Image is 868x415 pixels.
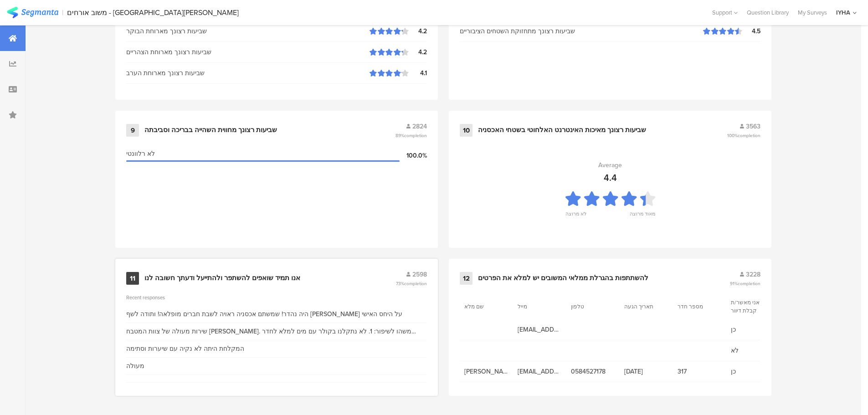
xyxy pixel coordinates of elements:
[793,8,832,17] a: My Surveys
[126,344,244,354] div: המקלחת היתה לא נקיה עם שיערות וסתימה
[478,126,646,135] div: שביעות רצונך מאיכות האינטרנט האלחוטי בשטחי האכסניה
[126,47,370,57] div: שביעות רצונך מארוחת הצהריים
[727,132,760,139] span: 100%
[412,270,427,279] span: 2598
[126,327,427,336] div: שירות מעולה של צוות המטבח [PERSON_NAME]. משהו לשיפור: 1. לא נתקלנו בקולר עם מים למלא לחדר ללילה. ...
[460,26,703,36] div: שביעות רצונך מתחזוקת השטחים הציבוריים
[518,325,562,334] span: [EMAIL_ADDRESS][DOMAIN_NAME]
[409,26,427,36] div: 4.2
[460,124,473,137] div: 10
[144,274,300,283] div: אנו תמיד שואפים להשתפר ולהתייעל ודעתך חשובה לנו
[126,272,139,285] div: 11
[731,346,775,355] span: לא
[126,361,144,371] div: מעולה
[746,270,760,279] span: 3228
[624,302,665,311] section: תאריך הגעה
[412,122,427,131] span: 2824
[409,68,427,78] div: 4.1
[678,367,722,376] span: 317
[731,298,772,315] section: אני מאשר/ת קבלת דיוור
[731,367,775,376] span: כן
[565,210,586,223] div: לא מרוצה
[404,132,427,139] span: completion
[126,68,370,78] div: שביעות רצונך מארוחת הערב
[738,280,760,287] span: completion
[464,302,505,311] section: שם מלא
[404,280,427,287] span: completion
[738,132,760,139] span: completion
[836,8,850,17] div: IYHA
[742,8,793,17] a: Question Library
[126,124,139,137] div: 9
[396,280,427,287] span: 73%
[746,122,760,131] span: 3563
[571,302,612,311] section: טלפון
[400,151,427,160] div: 100.0%
[395,132,427,139] span: 89%
[7,7,58,18] img: segmanta logo
[598,160,622,170] div: Average
[67,8,239,17] div: משוב אורחים - [GEOGRAPHIC_DATA][PERSON_NAME]
[624,367,668,376] span: [DATE]
[630,210,655,223] div: מאוד מרוצה
[464,367,508,376] span: [PERSON_NAME]
[571,367,615,376] span: 0584527178
[62,7,63,18] div: |
[604,171,617,184] div: 4.4
[126,294,427,301] div: Recent responses
[409,47,427,57] div: 4.2
[126,309,402,319] div: היה נהדר! שמשתם אכסניה ראויה לשבת חברים מופלאה! ותודה לשף [PERSON_NAME] על היחס האישי
[742,26,760,36] div: 4.5
[678,302,719,311] section: מספר חדר
[730,280,760,287] span: 91%
[126,26,370,36] div: שביעות רצונך מארוחת הבוקר
[144,126,277,135] div: שביעות רצונך מחווית השהייה בבריכה וסביבתה
[518,302,559,311] section: מייל
[478,274,648,283] div: להשתתפות בהגרלת ממלאי המשובים יש למלא את הפרטים
[712,5,738,20] div: Support
[731,325,775,334] span: כן
[126,149,155,159] span: לא רלוונטי
[518,367,562,376] span: [EMAIL_ADDRESS][DOMAIN_NAME]
[460,272,473,285] div: 12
